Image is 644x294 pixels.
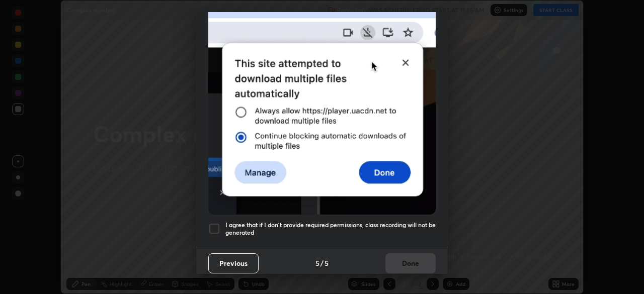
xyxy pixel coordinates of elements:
[208,253,259,273] button: Previous
[225,221,436,237] h5: I agree that if I don't provide required permissions, class recording will not be generated
[325,258,329,268] h4: 5
[315,258,319,268] h4: 5
[320,258,324,268] h4: /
